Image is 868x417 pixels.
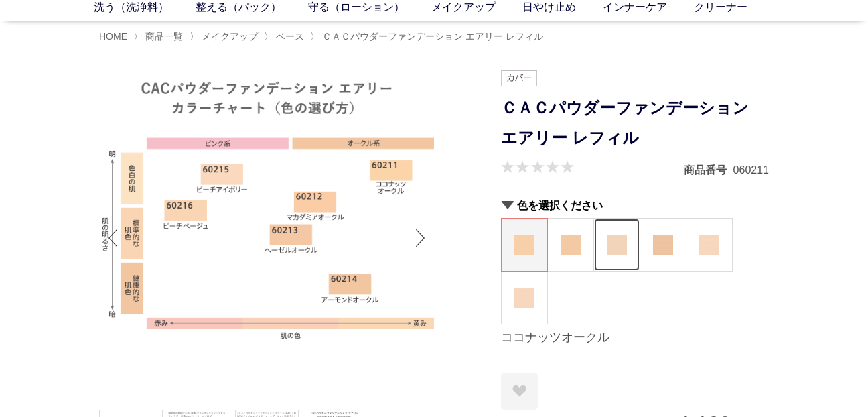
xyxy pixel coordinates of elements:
a: 商品一覧 [143,31,183,42]
a: ピーチアイボリー [686,219,732,271]
a: マカダミアオークル [548,219,593,271]
a: メイクアップ [199,31,258,42]
dl: マカダミアオークル [547,218,594,272]
span: ベース [276,31,304,42]
dd: 060211 [733,163,769,177]
a: アーモンドオークル [640,219,686,271]
div: Previous slide [99,211,126,265]
li: 〉 [264,30,307,43]
li: 〉 [133,30,186,43]
dl: ココナッツオークル [501,218,548,272]
img: マカダミアオークル [561,235,581,255]
a: ピーチベージュ [502,272,547,324]
span: メイクアップ [202,31,258,42]
h1: ＣＡＣパウダーファンデーション エアリー レフィル [501,93,769,154]
a: ベース [273,31,304,42]
h2: 色を選択ください [501,198,769,213]
span: ＣＡＣパウダーファンデーション エアリー レフィル [322,31,543,42]
dl: ピーチアイボリー [686,218,733,272]
div: Next slide [407,211,434,265]
li: 〉 [310,30,547,43]
img: ココナッツオークル [514,235,534,255]
dl: ヘーゼルオークル [593,218,640,272]
div: ココナッツオークル [501,330,769,346]
li: 〉 [190,30,261,43]
a: ＣＡＣパウダーファンデーション エアリー レフィル [319,31,543,42]
dl: ピーチベージュ [501,271,548,324]
dt: 商品番号 [684,163,733,177]
dl: アーモンドオークル [640,218,686,272]
img: ピーチベージュ [514,288,534,308]
img: ＣＡＣパウダーファンデーション エアリー レフィル マカダミアオークル [99,70,434,406]
a: ヘーゼルオークル [594,219,640,271]
img: アーモンドオークル [653,235,673,255]
a: HOME [99,31,127,42]
img: ヘーゼルオークル [607,235,627,255]
img: ピーチアイボリー [699,235,719,255]
span: 商品一覧 [145,31,183,42]
img: カバー [501,70,537,86]
a: お気に入りに登録する [501,373,538,410]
